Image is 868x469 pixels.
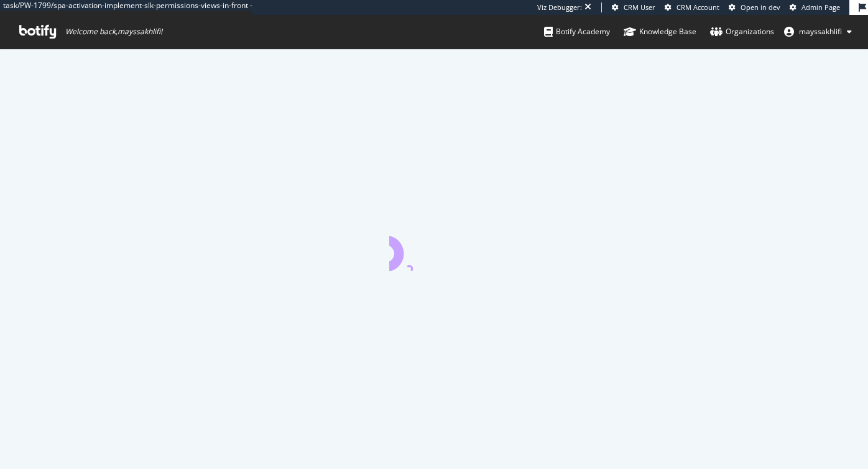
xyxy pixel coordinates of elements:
div: Botify Academy [544,26,610,38]
span: Open in dev [741,2,780,12]
a: Admin Page [790,2,840,12]
span: CRM User [624,2,655,12]
div: Knowledge Base [624,26,696,38]
a: CRM Account [665,2,719,12]
span: CRM Account [676,2,719,12]
span: Welcome back, mayssakhlifi ! [65,27,162,37]
div: Viz Debugger: [537,2,582,12]
a: Open in dev [729,2,780,12]
a: Organizations [710,15,774,49]
button: mayssakhlifi [774,22,862,42]
span: mayssakhlifi [799,26,842,37]
span: Admin Page [801,2,840,12]
div: Organizations [710,26,774,38]
a: Knowledge Base [624,15,696,49]
a: Botify Academy [544,15,610,49]
a: CRM User [612,2,655,12]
